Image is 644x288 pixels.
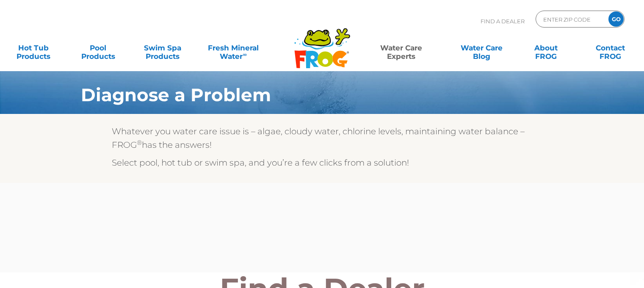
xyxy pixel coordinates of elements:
a: Swim SpaProducts [138,39,188,56]
p: Whatever you water care issue is – algae, cloudy water, chlorine levels, maintaining water balanc... [112,125,533,152]
img: Frog Products Logo [290,17,355,69]
a: ContactFROG [586,39,636,56]
a: Water CareExperts [360,39,442,56]
a: PoolProducts [73,39,123,56]
p: Select pool, hot tub or swim spa, and you’re a few clicks from a solution! [112,156,533,169]
a: AboutFROG [521,39,571,56]
strong: Diagnose a Problem [81,84,271,106]
a: Water CareBlog [456,39,506,56]
sup: ® [137,138,142,147]
sup: ∞ [243,51,246,58]
input: GO [608,11,624,27]
a: Fresh MineralWater∞ [202,39,265,56]
p: Find A Dealer [481,11,525,32]
a: Hot TubProducts [8,39,58,56]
